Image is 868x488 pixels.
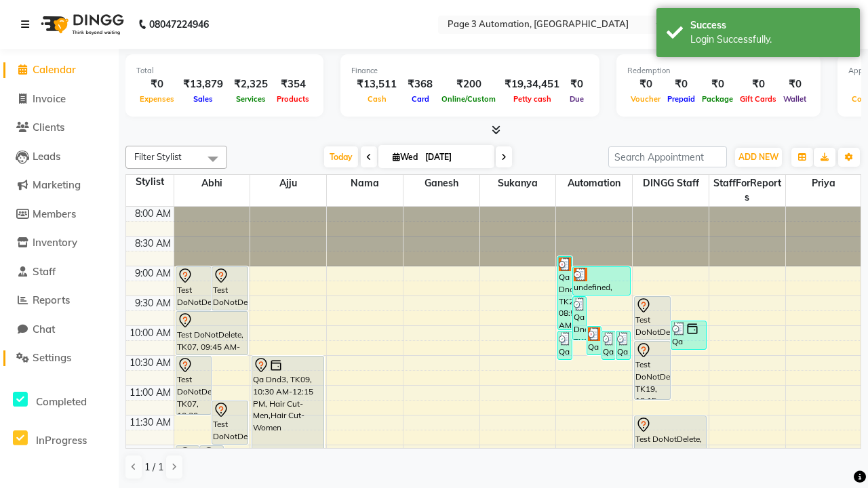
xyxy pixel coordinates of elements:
[690,18,850,33] div: Success
[690,33,850,47] div: Login Successfully.
[132,237,174,251] div: 8:30 AM
[176,312,248,354] div: Test DoNotDelete, TK07, 09:45 AM-10:30 AM, Hair Cut-Men
[33,178,81,191] span: Marketing
[573,267,630,295] div: undefined, TK21, 09:00 AM-09:30 AM, Hair cut Below 12 years (Boy)
[736,77,780,92] div: ₹0
[252,357,323,459] div: Qa Dnd3, TK09, 10:30 AM-12:15 PM, Hair Cut-Men,Hair Cut-Women
[709,175,785,206] span: StaffForReports
[627,77,664,92] div: ₹0
[176,267,212,310] div: Test DoNotDelete, TK04, 09:00 AM-09:45 AM, Hair Cut-Men
[3,62,115,78] a: Calendar
[3,322,115,338] a: Chat
[627,94,664,104] span: Voucher
[33,323,55,335] span: Chat
[351,65,589,77] div: Finance
[132,296,174,310] div: 9:30 AM
[780,94,810,104] span: Wallet
[273,94,313,104] span: Products
[633,175,709,192] span: DINGG Staff
[33,92,66,105] span: Invoice
[136,94,178,104] span: Expenses
[627,65,810,77] div: Redemption
[3,178,115,193] a: Marketing
[602,331,615,359] div: Qa Dnd3, TK30, 10:05 AM-10:35 AM, Hair cut Below 12 years (Boy)
[565,77,589,92] div: ₹0
[558,257,571,329] div: Qa Dnd3, TK22, 08:50 AM-10:05 AM, Hair Cut By Expert-Men,Hair Cut-Men
[786,175,862,192] span: Priya
[3,293,115,308] a: Reports
[33,63,76,76] span: Calendar
[3,120,115,136] a: Clients
[573,297,586,340] div: Qa Dnd3, TK25, 09:30 AM-10:15 AM, Hair Cut-Men
[127,356,174,370] div: 10:30 AM
[178,77,229,92] div: ₹13,879
[134,151,182,162] span: Filter Stylist
[132,207,174,221] div: 8:00 AM
[510,94,555,104] span: Petty cash
[250,175,326,192] span: Ajju
[190,94,216,104] span: Sales
[136,77,178,92] div: ₹0
[566,94,587,104] span: Due
[229,77,273,92] div: ₹2,325
[233,94,269,104] span: Services
[664,77,698,92] div: ₹0
[635,342,670,399] div: Test DoNotDelete, TK19, 10:15 AM-11:15 AM, Hair Cut-Women
[35,5,127,43] img: logo
[635,416,706,459] div: Test DoNotDelete, TK20, 11:30 AM-12:15 PM, Hair Cut-Men
[616,331,629,359] div: Qa Dnd3, TK31, 10:05 AM-10:35 AM, Hair cut Below 12 years (Boy)
[438,77,499,92] div: ₹200
[127,415,174,430] div: 11:30 AM
[3,235,115,251] a: Inventory
[698,94,736,104] span: Package
[438,94,499,104] span: Online/Custom
[499,77,565,92] div: ₹19,34,451
[33,207,76,220] span: Members
[33,265,56,278] span: Staff
[33,293,70,306] span: Reports
[174,175,250,192] span: Abhi
[671,321,707,349] div: Qa Dnd3, TK26, 09:55 AM-10:25 AM, Hair cut Below 12 years (Boy)
[364,94,390,104] span: Cash
[127,445,174,460] div: 12:00 PM
[351,77,402,92] div: ₹13,511
[33,121,64,134] span: Clients
[3,264,115,280] a: Staff
[176,357,212,414] div: Test DoNotDelete, TK07, 10:30 AM-11:30 AM, Hair Cut-Women
[556,175,632,192] span: Automation
[127,386,174,400] div: 11:00 AM
[33,236,77,249] span: Inventory
[33,351,71,364] span: Settings
[480,175,556,192] span: Sukanya
[212,267,248,310] div: Test DoNotDelete, TK15, 09:00 AM-09:45 AM, Hair Cut-Men
[736,94,780,104] span: Gift Cards
[402,77,438,92] div: ₹368
[587,327,600,354] div: Qa Dnd3, TK28, 10:00 AM-10:30 AM, Hair cut Below 12 years (Boy)
[33,150,60,163] span: Leads
[3,207,115,222] a: Members
[635,297,670,340] div: Test DoNotDelete, TK19, 09:30 AM-10:15 AM, Hair Cut-Men
[212,401,248,444] div: Test DoNotDelete, TK08, 11:15 AM-12:00 PM, Hair Cut-Men
[127,326,174,340] div: 10:00 AM
[664,94,698,104] span: Prepaid
[144,460,163,474] span: 1 / 1
[698,77,736,92] div: ₹0
[36,434,87,447] span: InProgress
[132,266,174,281] div: 9:00 AM
[36,395,87,408] span: Completed
[327,175,403,192] span: Nama
[735,148,782,167] button: ADD NEW
[403,175,479,192] span: Ganesh
[558,331,571,359] div: Qa Dnd3, TK29, 10:05 AM-10:35 AM, Hair cut Below 12 years (Boy)
[421,147,489,167] input: 2025-10-01
[780,77,810,92] div: ₹0
[738,152,778,162] span: ADD NEW
[136,65,313,77] div: Total
[3,91,115,107] a: Invoice
[408,94,433,104] span: Card
[3,149,115,165] a: Leads
[273,77,313,92] div: ₹354
[389,152,421,162] span: Wed
[608,146,727,167] input: Search Appointment
[126,175,174,189] div: Stylist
